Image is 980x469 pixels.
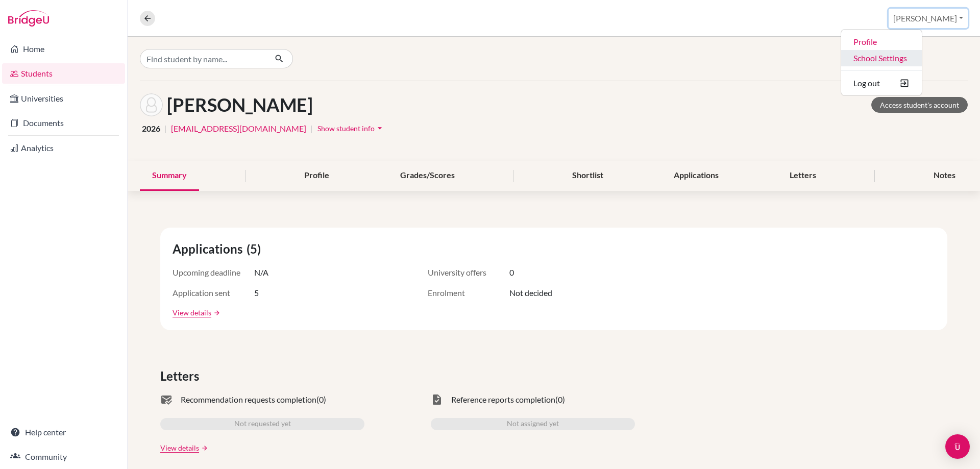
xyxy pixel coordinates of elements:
span: (0) [316,393,326,406]
a: School Settings [841,50,922,66]
span: Not assigned yet [507,418,559,430]
span: | [164,122,167,135]
div: Letters [777,161,828,191]
a: Home [2,39,125,59]
span: Show student info [317,124,375,133]
div: Summary [140,161,199,191]
span: Enrolment [428,287,509,299]
a: arrow_forward [199,445,208,452]
div: Applications [661,161,731,191]
span: Not decided [509,287,552,299]
a: Community [2,447,125,467]
span: 5 [254,287,259,299]
a: Access student's account [871,97,968,113]
h1: [PERSON_NAME] [167,94,313,116]
a: Students [2,63,125,84]
span: Applications [173,240,247,258]
a: arrow_forward [211,309,220,316]
img: Trishna Nair's avatar [140,93,163,116]
span: Not requested yet [234,418,291,430]
a: [EMAIL_ADDRESS][DOMAIN_NAME] [171,122,306,135]
span: (5) [247,240,265,258]
span: Reference reports completion [451,393,555,406]
span: Application sent [173,287,254,299]
img: Bridge-U [8,10,49,27]
span: mark_email_read [160,393,173,406]
span: 0 [509,266,514,279]
span: N/A [254,266,268,279]
div: Shortlist [560,161,616,191]
input: Find student by name... [140,49,266,68]
span: | [310,122,313,135]
a: Analytics [2,138,125,158]
i: arrow_drop_down [375,123,385,133]
span: Upcoming deadline [173,266,254,279]
div: Open Intercom Messenger [945,434,970,459]
a: Help center [2,422,125,442]
ul: [PERSON_NAME] [841,29,922,96]
span: Letters [160,367,203,385]
span: Recommendation requests completion [181,393,316,406]
span: 2026 [142,122,160,135]
div: Notes [921,161,968,191]
a: View details [173,307,211,318]
span: task [431,393,443,406]
a: Universities [2,88,125,109]
a: Profile [841,34,922,50]
span: University offers [428,266,509,279]
button: Log out [841,75,922,91]
div: Profile [292,161,341,191]
span: (0) [555,393,565,406]
div: Grades/Scores [388,161,467,191]
a: View details [160,442,199,453]
button: [PERSON_NAME] [889,9,968,28]
a: Documents [2,113,125,133]
button: Show student infoarrow_drop_down [317,120,385,136]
